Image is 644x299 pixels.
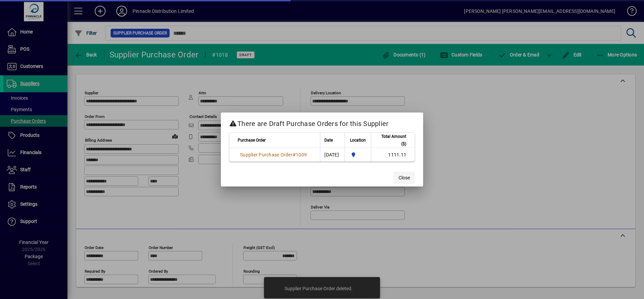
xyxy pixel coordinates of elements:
[221,113,423,132] h2: There are Draft Purchase Orders for this Supplier
[349,151,367,158] span: Pinnacle Distribution
[320,148,345,161] td: [DATE]
[371,148,415,161] td: 1111.11
[293,152,296,157] span: #
[238,151,309,158] a: Supplier Purchase Order#1009
[399,174,410,181] span: Close
[240,152,293,157] span: Supplier Purchase Order
[324,136,333,144] span: Date
[296,152,307,157] span: 1009
[375,133,406,148] span: Total Amount ($)
[238,136,266,144] span: Purchase Order
[350,136,366,144] span: Location
[393,172,415,184] button: Close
